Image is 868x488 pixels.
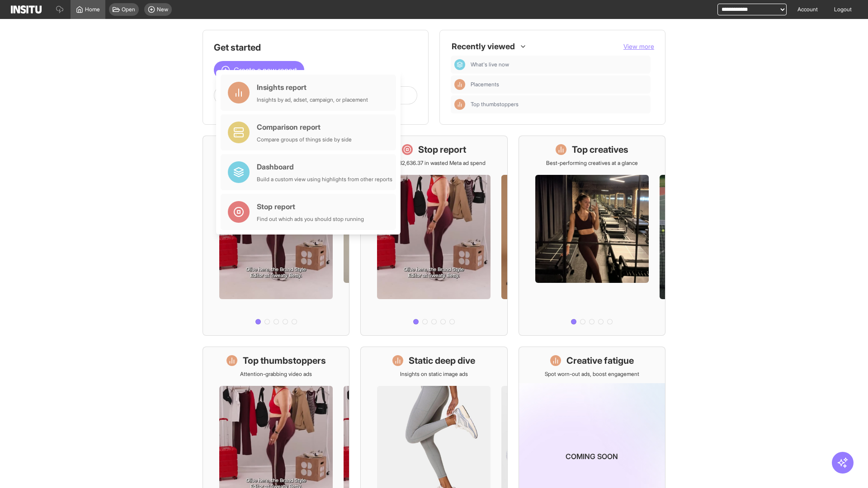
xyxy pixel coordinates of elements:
[454,79,465,90] div: Insights
[257,161,392,172] div: Dashboard
[203,136,349,336] a: What's live nowSee all active ads instantly
[214,61,304,79] button: Create a new report
[409,354,475,367] h1: Static deep dive
[257,96,368,103] div: Insights by ad, adset, campaign, or placement
[454,59,465,70] div: Dashboard
[214,41,417,54] h1: Get started
[360,136,507,336] a: Stop reportSave £32,636.37 in wasted Meta ad spend
[471,81,647,88] span: Placements
[257,122,352,132] div: Comparison report
[454,99,465,110] div: Insights
[257,216,364,223] div: Find out which ads you should stop running
[471,101,647,108] span: Top thumbstoppers
[400,371,468,378] p: Insights on static image ads
[382,160,486,167] p: Save £32,636.37 in wasted Meta ad spend
[257,82,368,93] div: Insights report
[11,5,42,14] img: Logo
[471,61,647,68] span: What's live now
[519,136,665,336] a: Top creativesBest-performing creatives at a glance
[471,101,519,108] span: Top thumbstoppers
[257,176,392,183] div: Build a custom view using highlights from other reports
[257,201,364,212] div: Stop report
[122,6,135,13] span: Open
[157,6,168,13] span: New
[243,354,326,367] h1: Top thumbstoppers
[257,136,352,143] div: Compare groups of things side by side
[623,42,654,50] span: View more
[471,81,499,88] span: Placements
[240,371,312,378] p: Attention-grabbing video ads
[418,143,466,156] h1: Stop report
[85,6,100,13] span: Home
[546,160,638,167] p: Best-performing creatives at a glance
[623,42,654,51] button: View more
[234,65,297,75] span: Create a new report
[572,143,628,156] h1: Top creatives
[471,61,509,68] span: What's live now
